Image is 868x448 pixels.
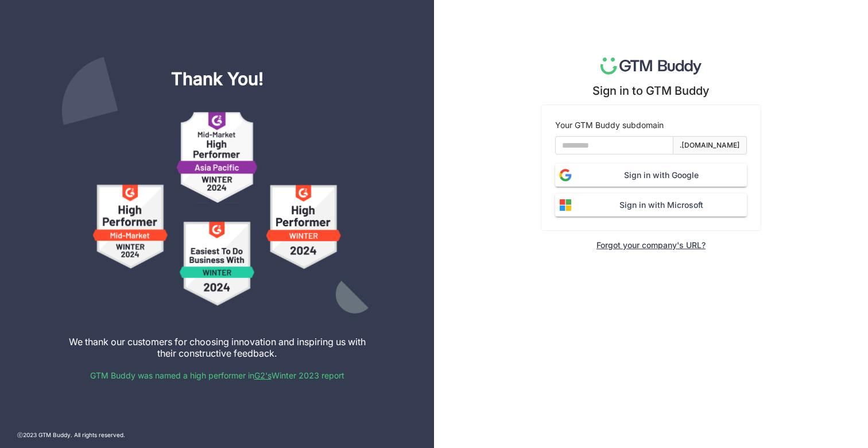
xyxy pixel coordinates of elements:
div: Forgot your company's URL? [596,240,706,250]
div: .[DOMAIN_NAME] [680,140,740,151]
img: logo [600,57,702,75]
a: G2's [254,370,272,380]
div: Your GTM Buddy subdomain [555,119,747,132]
div: Sign in to GTM Buddy [592,84,710,98]
button: Sign in with Google [555,164,747,187]
button: Sign in with Microsoft [555,194,747,217]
